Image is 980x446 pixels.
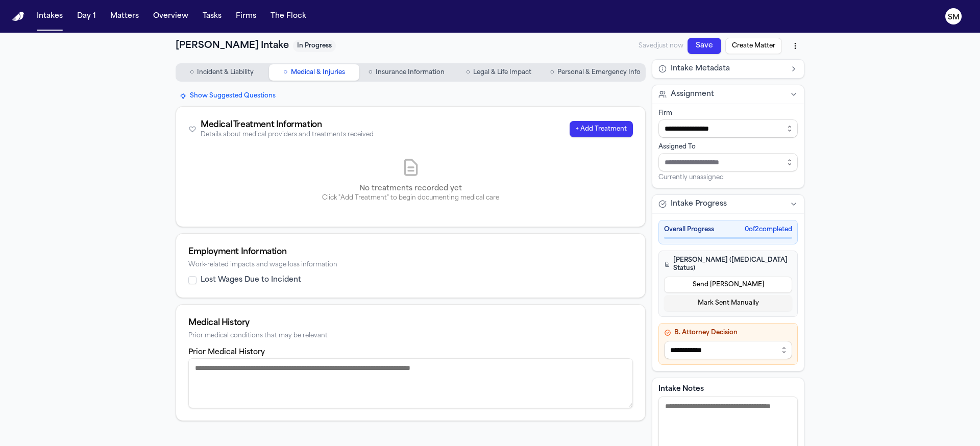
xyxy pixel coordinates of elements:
span: 0 of 2 completed [745,226,792,234]
div: Medical Treatment Information [201,119,374,131]
label: Prior Medical History [188,349,265,356]
h4: B. Attorney Decision [664,329,792,337]
button: Go to Incident & Liability [177,64,267,81]
button: The Flock [266,7,310,26]
span: Personal & Emergency Info [557,68,641,77]
div: Prior medical conditions that may be relevant [188,332,633,340]
button: Assignment [652,85,804,104]
span: Saved just now [639,42,683,50]
img: Finch Logo [12,12,24,21]
a: Home [12,12,24,21]
span: Assignment [671,89,714,100]
p: Click "Add Treatment" to begin documenting medical care [188,194,633,202]
label: Intake Notes [658,384,798,394]
div: Employment Information [188,246,633,258]
label: Lost Wages Due to Incident [201,275,301,285]
button: Go to Medical & Injuries [269,64,359,81]
button: Create Matter [725,38,782,54]
span: Intake Progress [671,199,727,209]
div: Work-related impacts and wage loss information [188,261,633,269]
span: Medical & Injuries [291,68,345,77]
h4: [PERSON_NAME] ([MEDICAL_DATA] Status) [664,256,792,272]
span: Incident & Liability [197,68,254,77]
span: Overall Progress [664,226,714,234]
div: Assigned To [658,143,798,151]
span: Intake Metadata [671,64,730,74]
h1: [PERSON_NAME] Intake [176,39,289,53]
button: Overview [149,7,192,26]
span: ○ [283,67,287,78]
button: + Add Treatment [570,121,633,137]
button: Day 1 [73,7,100,26]
textarea: Prior medical history [188,358,633,408]
button: Tasks [199,7,226,26]
span: ○ [550,67,554,78]
button: More actions [786,37,804,55]
button: Show Suggested Questions [176,90,280,102]
button: Matters [106,7,143,26]
input: Select firm [658,119,798,138]
span: ○ [368,67,372,78]
div: Firm [658,109,798,117]
span: In Progress [293,40,336,52]
button: Intake Progress [652,195,804,213]
p: No treatments recorded yet [188,184,633,194]
span: ○ [190,67,194,78]
div: Details about medical providers and treatments received [201,131,374,139]
button: Intake Metadata [652,60,804,78]
span: Currently unassigned [658,174,724,182]
button: Intakes [33,7,67,26]
span: ○ [466,67,470,78]
button: Go to Legal & Life Impact [454,64,544,81]
button: Firms [232,7,260,26]
div: Medical History [188,317,633,329]
button: Send [PERSON_NAME] [664,277,792,293]
button: Mark Sent Manually [664,295,792,311]
input: Assign to staff member [658,153,798,171]
button: Go to Insurance Information [361,64,452,81]
button: Go to Personal & Emergency Info [546,64,645,81]
span: Legal & Life Impact [473,68,531,77]
button: Save [688,38,721,54]
span: Insurance Information [376,68,445,77]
